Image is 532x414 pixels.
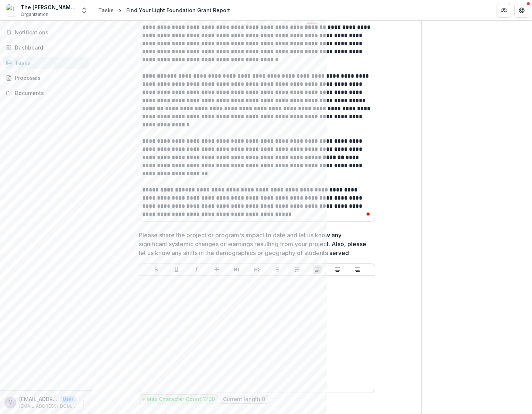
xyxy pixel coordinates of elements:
button: Underline [172,265,181,274]
button: Bullet List [272,265,281,274]
p: [EMAIL_ADDRESS][DOMAIN_NAME] [19,395,58,403]
p: [EMAIL_ADDRESS][DOMAIN_NAME] [19,403,76,410]
button: Align Center [333,265,342,274]
p: User [61,396,76,403]
button: Partners [497,3,511,18]
button: Heading 1 [232,265,241,274]
p: Max Character Count: 1200 [147,396,215,403]
nav: breadcrumb [95,5,233,16]
a: Documents [3,87,89,99]
div: The [PERSON_NAME] Foundation [21,3,76,11]
p: Current length: 0 [223,396,265,403]
div: Dashboard [15,44,83,51]
button: More [79,398,87,407]
button: Align Right [353,265,362,274]
span: Notifications [15,30,86,36]
div: Tasks [15,59,83,67]
a: Tasks [95,5,117,16]
div: Proposals [15,74,83,82]
button: Strike [212,265,221,274]
button: Ordered List [293,265,302,274]
button: Align Left [313,265,322,274]
div: msternbach@mistycopelandfoundation.org [8,400,13,405]
p: Please share the project or program's impact to date and let us know any significant systemic cha... [139,231,371,257]
button: Get Help [514,3,529,18]
button: Heading 2 [253,265,261,274]
span: Organization [21,11,48,18]
a: Proposals [3,72,89,84]
button: Italicize [192,265,201,274]
img: The Misty Copeland Foundation [6,4,18,16]
div: Documents [15,89,83,97]
button: Notifications [3,27,89,38]
div: Find Your Light Foundation Grant Report [126,6,230,14]
a: Dashboard [3,41,89,54]
a: Tasks [3,57,89,69]
div: Tasks [98,6,114,14]
button: Bold [152,265,161,274]
button: Open entity switcher [79,3,89,18]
